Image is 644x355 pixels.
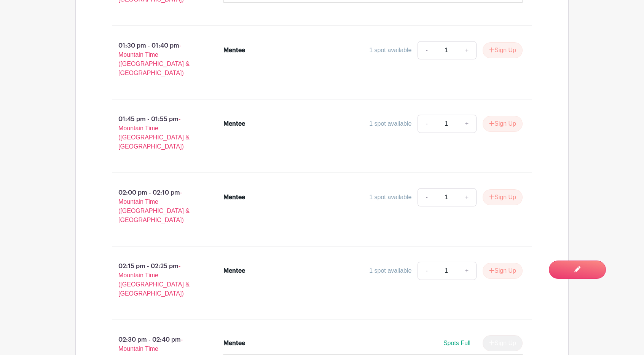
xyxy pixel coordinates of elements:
[223,193,245,202] div: Mentee
[100,38,211,81] p: 01:30 pm - 01:40 pm
[100,259,211,301] p: 02:15 pm - 02:25 pm
[100,185,211,228] p: 02:00 pm - 02:10 pm
[223,46,245,55] div: Mentee
[483,189,523,205] button: Sign Up
[369,266,411,275] div: 1 spot available
[483,42,523,58] button: Sign Up
[443,340,470,346] span: Spots Full
[369,119,411,128] div: 1 spot available
[118,263,190,297] span: - Mountain Time ([GEOGRAPHIC_DATA] & [GEOGRAPHIC_DATA])
[369,193,411,202] div: 1 spot available
[457,41,477,59] a: +
[118,189,190,223] span: - Mountain Time ([GEOGRAPHIC_DATA] & [GEOGRAPHIC_DATA])
[223,339,245,348] div: Mentee
[483,263,523,279] button: Sign Up
[418,188,435,206] a: -
[418,115,435,133] a: -
[223,119,245,128] div: Mentee
[118,116,190,150] span: - Mountain Time ([GEOGRAPHIC_DATA] & [GEOGRAPHIC_DATA])
[118,42,190,76] span: - Mountain Time ([GEOGRAPHIC_DATA] & [GEOGRAPHIC_DATA])
[369,46,411,55] div: 1 spot available
[457,188,477,206] a: +
[100,112,211,154] p: 01:45 pm - 01:55 pm
[418,41,435,59] a: -
[457,115,477,133] a: +
[418,262,435,280] a: -
[457,262,477,280] a: +
[223,266,245,275] div: Mentee
[483,116,523,132] button: Sign Up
